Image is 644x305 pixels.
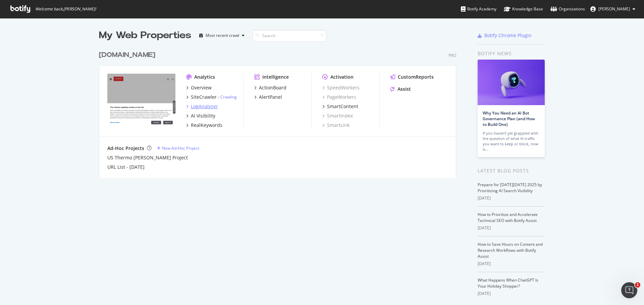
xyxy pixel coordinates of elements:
[107,145,144,152] div: Ad-Hoc Projects
[186,94,237,100] a: SiteCrawler- Crawling
[478,212,538,223] a: How to Prioritize and Accelerate Technical SEO with Botify Assist
[107,74,175,128] img: thermofisher.com
[197,30,247,41] button: Most recent crawl
[390,74,434,80] a: CustomReports
[186,112,215,119] a: AI Visibility
[478,50,545,57] div: Botify news
[253,30,326,42] input: Search
[322,112,353,119] a: SmartIndex
[191,122,222,129] div: RealKeywords
[99,50,158,60] a: [DOMAIN_NAME]
[206,33,239,37] div: Most recent crawl
[191,103,218,110] div: LogAnalyzer
[322,94,356,100] a: PageWorkers
[398,74,434,80] div: CustomReports
[478,32,532,39] a: Botify Chrome Plugin
[478,277,538,289] a: What Happens When ChatGPT Is Your Holiday Shopper?
[550,6,585,12] div: Organizations
[327,103,358,110] div: SmartContent
[99,50,155,60] div: [DOMAIN_NAME]
[254,84,286,91] a: ActionBoard
[218,94,237,100] div: -
[598,6,630,12] span: Genna Carbone
[478,225,545,231] div: [DATE]
[191,94,217,100] div: SiteCrawler
[262,74,289,80] div: Intelligence
[162,145,199,151] div: New Ad-Hoc Project
[35,6,96,12] span: Welcome back, [PERSON_NAME] !
[448,53,456,58] div: Pro
[330,74,354,80] div: Activation
[635,282,640,288] span: 1
[259,94,282,100] div: AlertPanel
[478,241,543,259] a: How to Save Hours on Content and Research Workflows with Botify Assist
[186,122,222,129] a: RealKeywords
[107,154,188,161] a: US Thermo [PERSON_NAME] Project
[483,131,540,152] div: If you haven’t yet grappled with the question of what AI traffic you want to keep or block, now is…
[99,42,462,178] div: grid
[461,6,496,12] div: Botify Academy
[186,103,218,110] a: LogAnalyzer
[484,32,532,39] div: Botify Chrome Plugin
[478,167,545,174] div: Latest Blog Posts
[191,112,215,119] div: AI Visibility
[621,282,637,298] iframe: Intercom live chat
[322,103,358,110] a: SmartContent
[390,86,411,92] a: Assist
[157,145,199,151] a: New Ad-Hoc Project
[191,84,212,91] div: Overview
[478,182,542,194] a: Prepare for [DATE][DATE] 2025 by Prioritizing AI Search Visibility
[504,6,543,12] div: Knowledge Base
[483,110,535,127] a: Why You Need an AI Bot Governance Plan (and How to Build One)
[220,94,237,100] a: Crawling
[397,86,411,92] div: Assist
[322,84,360,91] a: SpeedWorkers
[478,261,545,267] div: [DATE]
[478,291,545,297] div: [DATE]
[478,195,545,201] div: [DATE]
[186,84,212,91] a: Overview
[259,84,286,91] div: ActionBoard
[478,60,545,105] img: Why You Need an AI Bot Governance Plan (and How to Build One)
[322,122,350,129] a: SmartLink
[194,74,215,80] div: Analytics
[585,4,641,14] button: [PERSON_NAME]
[99,29,191,42] div: My Web Properties
[254,94,282,100] a: AlertPanel
[107,164,145,170] a: URL List - [DATE]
